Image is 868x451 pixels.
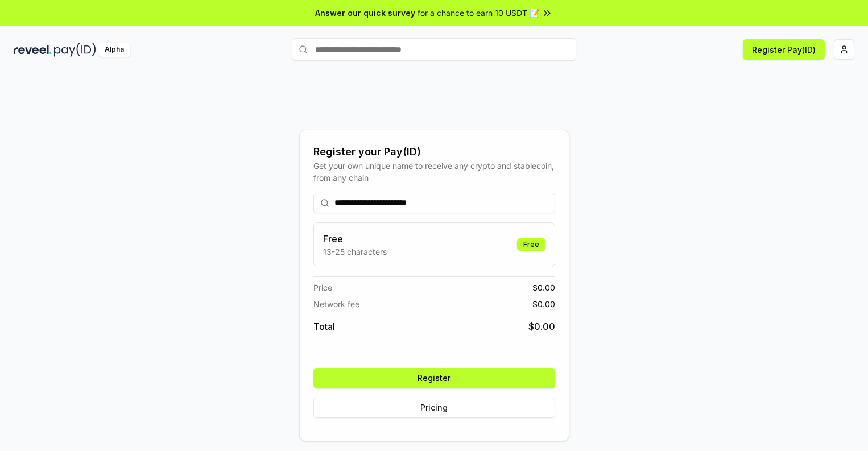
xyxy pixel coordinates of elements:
[323,246,387,258] p: 13-25 characters
[323,232,387,246] h3: Free
[313,320,335,333] span: Total
[418,7,539,19] span: for a chance to earn 10 USDT 📝
[313,144,555,160] div: Register your Pay(ID)
[743,39,825,60] button: Register Pay(ID)
[528,320,555,333] span: $ 0.00
[313,282,332,293] span: Price
[532,282,555,293] span: $ 0.00
[313,398,555,418] button: Pricing
[313,368,555,388] button: Register
[54,43,96,57] img: pay_id
[313,160,555,184] div: Get your own unique name to receive any crypto and stablecoin, from any chain
[517,238,545,251] div: Free
[315,7,415,19] span: Answer our quick survey
[14,43,52,57] img: reveel_dark
[532,298,555,310] span: $ 0.00
[98,43,130,57] div: Alpha
[313,298,359,310] span: Network fee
